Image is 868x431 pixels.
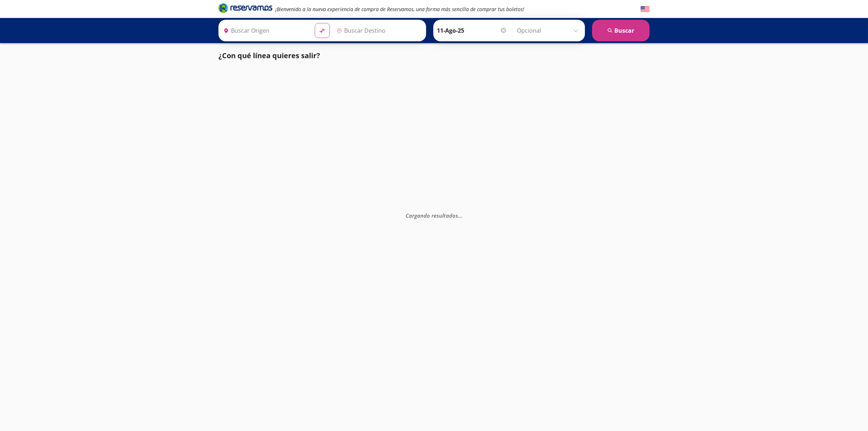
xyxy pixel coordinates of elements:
button: English [641,5,650,14]
span: . [460,212,461,219]
span: . [461,212,462,219]
em: Cargando resultados [406,212,462,219]
span: . [458,212,460,219]
a: Brand Logo [218,3,272,15]
input: Buscar Destino [334,22,422,40]
i: Brand Logo [218,3,272,13]
input: Opcional [517,22,581,40]
p: ¿Con qué línea quieres salir? [218,50,320,61]
input: Elegir Fecha [437,22,507,40]
input: Buscar Origen [221,22,309,40]
button: Buscar [592,20,650,41]
em: ¡Bienvenido a la nueva experiencia de compra de Reservamos, una forma más sencilla de comprar tus... [275,6,524,13]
